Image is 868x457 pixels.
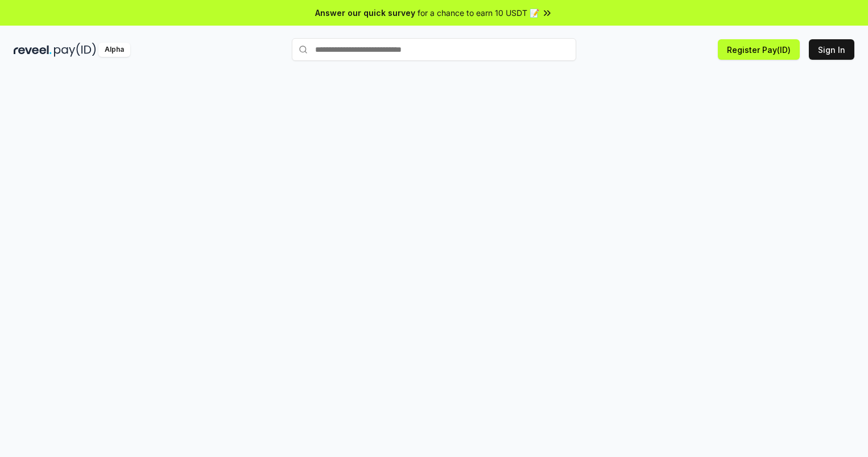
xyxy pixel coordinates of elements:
[98,43,130,57] div: Alpha
[14,43,52,57] img: reveel_dark
[315,7,415,19] span: Answer our quick survey
[418,7,539,19] span: for a chance to earn 10 USDT 📝
[54,43,96,57] img: pay_id
[809,39,854,60] button: Sign In
[718,39,800,60] button: Register Pay(ID)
